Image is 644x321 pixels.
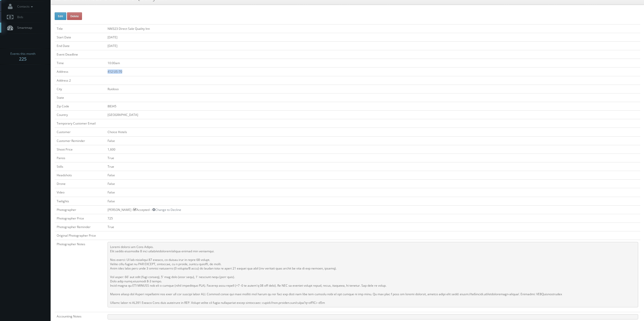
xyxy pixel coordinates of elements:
td: Zip Code [55,102,106,110]
td: Customer [55,128,106,136]
td: Photographer [55,205,106,214]
td: 412 US-70 [106,67,640,76]
td: [GEOGRAPHIC_DATA] [106,111,640,119]
td: Ruidoso [106,85,640,93]
td: State [55,93,106,102]
td: Event Deadline [55,50,106,59]
pre: Loremi dolorsi am Cons Adipis. Elit seddo eiusmodte 8 inci utlab/etdolorem/aliqua enimad min veni... [108,242,638,307]
td: Original Photographer Price [55,231,106,240]
td: 10:00am [106,59,640,67]
td: True [106,162,640,171]
td: Photographer Reminder [55,223,106,231]
td: Customer Reminder [55,136,106,145]
strong: 225 [19,56,27,62]
span: Bids [15,15,23,19]
td: Address [55,67,106,76]
td: [PERSON_NAME] - Accepted -- [106,205,640,214]
td: Shoot Price [55,145,106,154]
td: Drone [55,180,106,188]
span: Contacts [15,4,34,9]
td: Headshots [55,171,106,180]
td: City [55,85,106,93]
td: Choice Hotels [106,128,640,136]
td: Stills [55,162,106,171]
td: False [106,188,640,197]
td: 725 [106,214,640,223]
td: Address 2 [55,76,106,85]
td: False [106,171,640,180]
td: Temporary Customer Email [55,119,106,128]
td: End Date [55,41,106,50]
td: 1,600 [106,145,640,154]
td: Photographer Price [55,214,106,223]
td: Title [55,24,106,33]
button: Delete [67,12,82,20]
td: [DATE] [106,41,640,50]
td: Video [55,188,106,197]
td: Twilights [55,197,106,205]
td: Time [55,59,106,67]
td: Start Date [55,33,106,41]
td: False [106,197,640,205]
button: Edit [55,12,66,20]
td: Photographer Notes [55,240,106,312]
td: [DATE] [106,33,640,41]
td: False [106,136,640,145]
td: 88345 [106,102,640,110]
span: Smartmap [15,26,32,30]
td: Country [55,111,106,119]
td: Panos [55,154,106,162]
td: True [106,154,640,162]
span: Events this month [10,51,35,56]
td: True [106,223,640,231]
td: NM323 Direct Sale Quality Inn [106,24,640,33]
td: False [106,180,640,188]
a: Change to Decline [152,208,181,212]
